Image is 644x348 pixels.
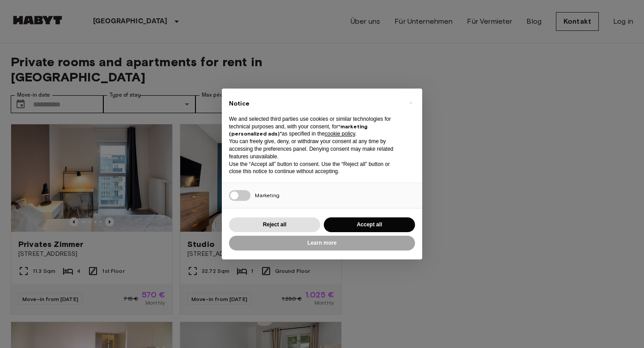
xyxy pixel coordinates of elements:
h2: Notice [229,99,401,108]
span: Marketing [255,192,280,199]
strong: “marketing (personalized ads)” [229,123,368,137]
p: Use the “Accept all” button to consent. Use the “Reject all” button or close this notice to conti... [229,161,401,176]
button: Learn more [229,236,415,250]
a: cookie policy [325,131,355,137]
span: × [409,98,412,108]
p: We and selected third parties use cookies or similar technologies for technical purposes and, wit... [229,115,401,138]
p: You can freely give, deny, or withdraw your consent at any time by accessing the preferences pane... [229,138,401,160]
button: Reject all [229,217,320,232]
button: Accept all [324,217,415,232]
button: Close this notice [403,96,418,110]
